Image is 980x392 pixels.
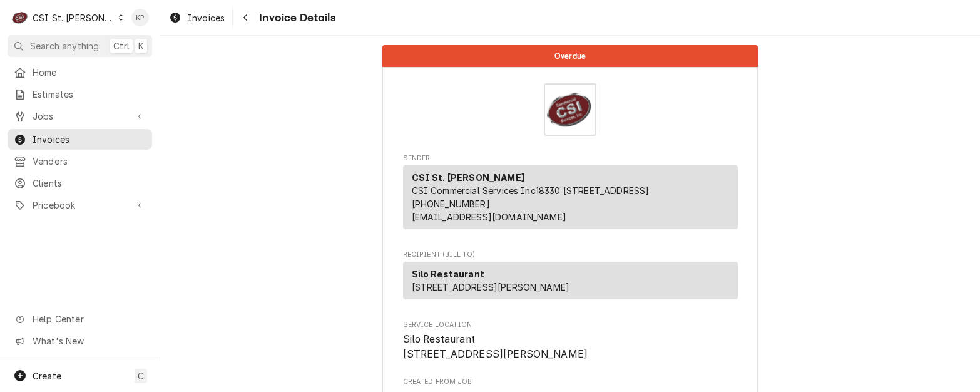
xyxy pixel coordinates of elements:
[403,165,738,229] div: Sender
[403,262,738,299] div: Recipient (Bill To)
[33,177,146,190] span: Clients
[11,9,29,26] div: CSI St. Louis's Avatar
[138,369,144,383] span: C
[403,320,738,330] span: Service Location
[403,262,738,304] div: Recipient (Bill To)
[8,195,152,215] a: Go to Pricebook
[412,282,570,292] span: [STREET_ADDRESS][PERSON_NAME]
[544,83,596,136] img: Logo
[33,88,146,101] span: Estimates
[11,9,29,26] div: C
[8,151,152,172] a: Vendors
[8,35,152,57] button: Search anythingCtrlK
[403,320,738,362] div: Service Location
[131,9,149,26] div: KP
[412,199,490,209] a: [PHONE_NUMBER]
[8,309,152,329] a: Go to Help Center
[403,333,588,360] span: Silo Restaurant [STREET_ADDRESS][PERSON_NAME]
[412,212,566,222] a: [EMAIL_ADDRESS][DOMAIN_NAME]
[138,39,144,53] span: K
[554,52,586,60] span: Overdue
[412,269,484,279] strong: Silo Restaurant
[33,371,61,381] span: Create
[33,133,146,146] span: Invoices
[8,106,152,126] a: Go to Jobs
[30,39,99,53] span: Search anything
[8,84,152,105] a: Estimates
[33,155,146,168] span: Vendors
[33,110,127,123] span: Jobs
[33,11,114,24] div: CSI St. [PERSON_NAME]
[188,11,225,24] span: Invoices
[412,185,650,196] span: CSI Commercial Services Inc18330 [STREET_ADDRESS]
[403,250,738,305] div: Invoice Recipient
[403,153,738,235] div: Invoice Sender
[8,173,152,193] a: Clients
[403,250,738,260] span: Recipient (Bill To)
[8,331,152,351] a: Go to What's New
[33,312,145,326] span: Help Center
[33,199,127,212] span: Pricebook
[33,334,145,348] span: What's New
[403,165,738,234] div: Sender
[403,332,738,361] span: Service Location
[235,8,255,28] button: Navigate back
[164,8,230,28] a: Invoices
[412,172,524,183] strong: CSI St. [PERSON_NAME]
[403,153,738,163] span: Sender
[255,9,335,26] span: Invoice Details
[131,9,149,26] div: Kym Parson's Avatar
[8,129,152,150] a: Invoices
[8,62,152,83] a: Home
[403,377,738,387] span: Created From Job
[382,45,758,67] div: Status
[33,66,146,79] span: Home
[113,39,130,53] span: Ctrl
